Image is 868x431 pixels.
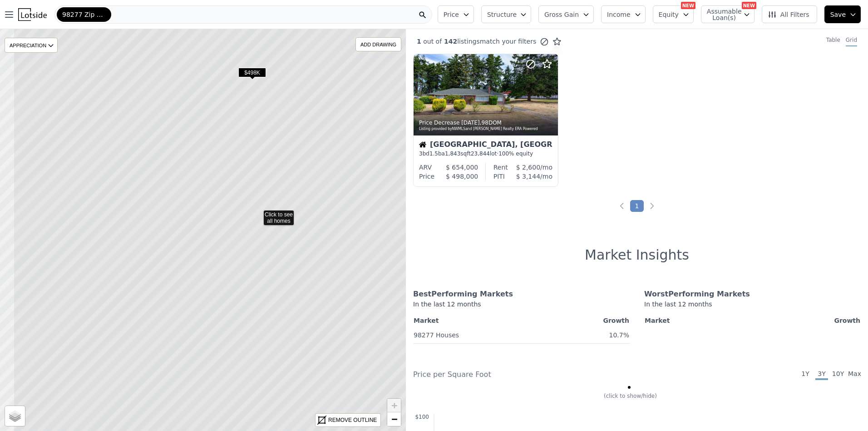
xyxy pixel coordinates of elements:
div: Grid [846,36,857,46]
div: Worst Performing Markets [644,289,861,300]
button: Gross Gain [538,5,594,23]
span: match your filters [480,37,537,46]
span: 1 [417,38,421,45]
span: $ 498,000 [446,173,478,180]
img: Lotside [18,8,47,21]
a: Previous page [617,201,626,210]
button: Price [438,5,474,23]
span: $498K [238,68,266,77]
button: Assumable Loan(s) [701,5,755,23]
th: Growth [750,314,861,327]
span: Save [830,10,846,19]
span: Structure [487,10,516,19]
div: In the last 12 months [644,300,861,314]
div: PITI [493,172,505,181]
a: 98277 Houses [414,328,459,340]
span: Gross Gain [544,10,579,19]
span: $ 654,000 [446,164,478,171]
div: out of listings [406,37,562,46]
a: Zoom in [387,399,401,412]
span: 3Y [815,369,828,380]
text: $100 [415,414,429,420]
img: House [419,141,426,148]
button: Income [601,5,646,23]
div: In the last 12 months [413,300,630,314]
th: Growth [550,314,630,327]
div: [GEOGRAPHIC_DATA], [GEOGRAPHIC_DATA] [419,141,552,150]
span: Price [444,10,459,19]
span: 142 [442,38,457,45]
div: Price [419,172,434,181]
div: Table [826,36,840,46]
div: 3 bd 1.5 ba sqft lot · 100% equity [419,150,552,157]
span: All Filters [768,10,809,19]
h1: Market Insights [585,247,689,263]
div: /mo [508,163,552,172]
a: Page 1 is your current page [630,200,644,212]
button: All Filters [762,5,817,23]
a: Zoom out [387,412,401,426]
button: Save [824,5,861,23]
div: /mo [505,172,552,181]
button: Structure [481,5,531,23]
a: Price Decrease [DATE],98DOMListing provided byNWMLSand [PERSON_NAME] Realty ERA PoweredHouse[GEOG... [413,54,557,187]
span: 23,844 [471,150,490,157]
span: 98277 Zip Code [62,10,106,19]
a: Next page [647,201,656,210]
span: + [391,400,397,411]
div: Price Decrease , 98 DOM [419,119,553,126]
div: (click to show/hide) [407,392,854,400]
span: Assumable Loan(s) [707,8,736,21]
ul: Pagination [406,201,868,210]
div: REMOVE OUTLINE [328,416,377,424]
div: Listing provided by NWMLS and [PERSON_NAME] Realty ERA Powered [419,126,553,132]
div: NEW [742,2,756,9]
span: 10Y [832,369,844,380]
div: Price per Square Foot [413,369,637,380]
th: Market [413,314,550,327]
button: Equity [653,5,694,23]
span: − [391,413,397,425]
div: $498K [238,68,266,81]
th: Market [644,314,750,327]
a: Layers [5,406,25,426]
span: Equity [659,10,679,19]
div: NEW [681,2,695,9]
div: APPRECIATION [5,38,58,53]
span: $ 3,144 [516,173,540,180]
span: Income [607,10,631,19]
span: 1Y [799,369,812,380]
div: Best Performing Markets [413,289,630,300]
span: Max [848,369,861,380]
div: ARV [419,163,432,172]
span: $ 2,600 [516,164,540,171]
span: 10.7% [609,331,629,339]
div: Rent [493,163,508,172]
time: 2025-09-10 00:27 [461,120,480,126]
div: ADD DRAWING [356,38,401,51]
span: 1,843 [445,150,460,157]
